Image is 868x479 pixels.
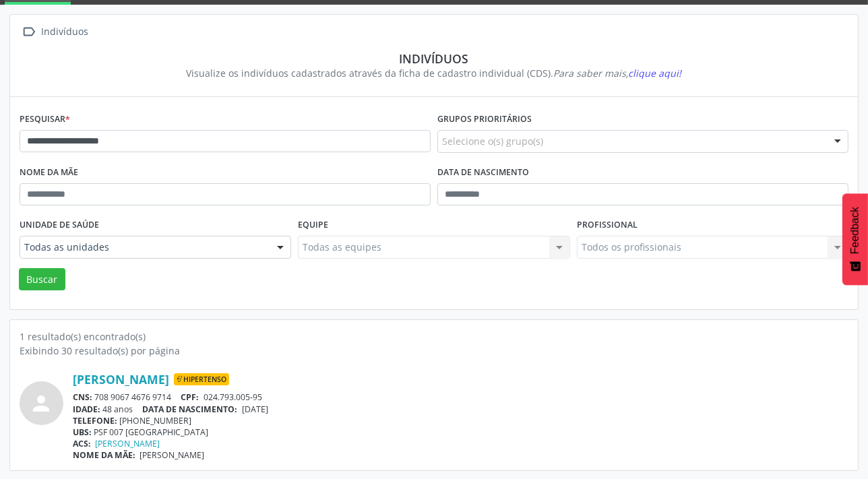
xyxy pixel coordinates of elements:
[577,215,638,236] label: Profissional
[39,22,91,42] div: Indivíduos
[20,162,78,183] label: Nome da mãe
[629,67,682,79] span: clique aqui!
[20,344,848,358] div: Exibindo 30 resultado(s) por página
[20,109,70,130] label: Pesquisar
[20,329,848,344] div: 1 resultado(s) encontrado(s)
[73,426,848,438] div: PSF 007 [GEOGRAPHIC_DATA]
[20,215,99,236] label: Unidade de saúde
[20,22,39,42] i: 
[842,193,868,285] button: Feedback - Mostrar pesquisa
[73,404,100,415] span: IDADE:
[242,404,268,415] span: [DATE]
[30,391,54,416] i: person
[73,449,135,461] span: NOME DA MÃE:
[143,404,238,415] span: DATA DE NASCIMENTO:
[29,51,839,66] div: Indivíduos
[298,215,328,236] label: Equipe
[73,391,92,403] span: CNS:
[73,415,117,426] span: TELEFONE:
[19,268,65,291] button: Buscar
[181,391,199,403] span: CPF:
[96,438,160,449] a: [PERSON_NAME]
[554,67,682,79] i: Para saber mais,
[73,391,848,403] div: 708 9067 4676 9714
[73,404,848,415] div: 48 anos
[442,134,543,148] span: Selecione o(s) grupo(s)
[437,162,529,183] label: Data de nascimento
[24,241,263,254] span: Todas as unidades
[73,438,91,449] span: ACS:
[73,415,848,426] div: [PHONE_NUMBER]
[437,109,532,130] label: Grupos prioritários
[174,373,229,385] span: Hipertenso
[20,22,91,42] a:  Indivíduos
[204,391,262,403] span: 024.793.005-95
[29,66,839,80] div: Visualize os indivíduos cadastrados através da ficha de cadastro individual (CDS).
[849,207,861,254] span: Feedback
[140,449,205,461] span: [PERSON_NAME]
[73,426,92,438] span: UBS:
[73,372,169,387] a: [PERSON_NAME]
